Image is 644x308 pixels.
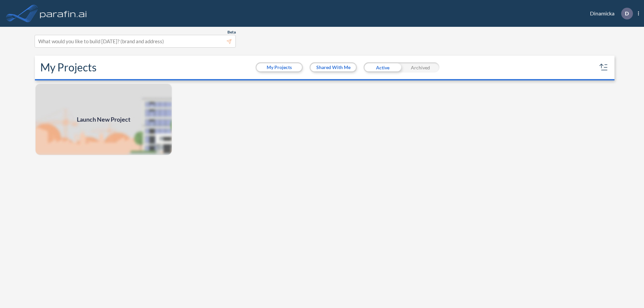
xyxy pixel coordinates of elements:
[35,83,172,156] img: add
[39,7,88,20] img: logo
[227,29,236,35] span: Beta
[364,62,401,72] div: Active
[401,62,439,72] div: Archived
[625,10,629,16] p: D
[77,115,130,124] span: Launch New Project
[35,83,172,156] a: Launch New Project
[598,62,609,73] button: sort
[311,63,356,71] button: Shared With Me
[257,63,302,71] button: My Projects
[40,61,97,74] h2: My Projects
[580,8,639,19] div: Dinamicka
